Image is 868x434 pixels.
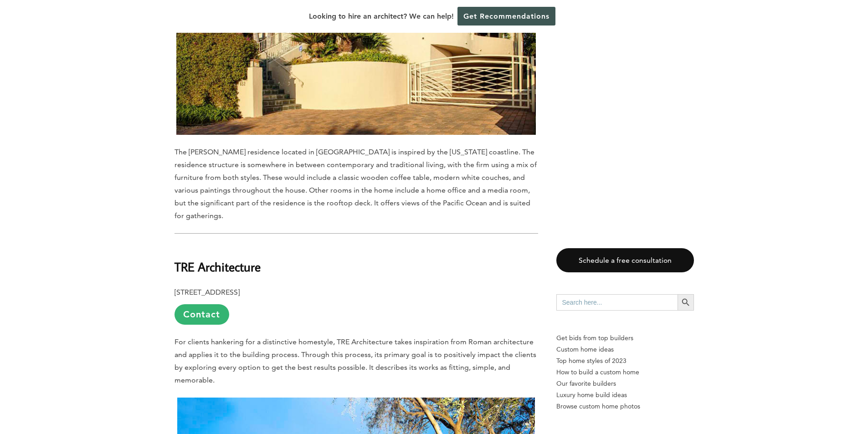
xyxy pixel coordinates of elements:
[693,368,857,423] iframe: Drift Widget Chat Controller
[556,401,694,412] a: Browse custom home photos
[556,355,694,367] a: Top home styles of 2023
[556,367,694,378] a: How to build a custom home
[175,259,261,275] b: TRE Architecture
[681,297,691,307] svg: Search
[556,248,694,272] a: Schedule a free consultation
[175,148,537,220] span: The [PERSON_NAME] residence located in [GEOGRAPHIC_DATA] is inspired by the [US_STATE] coastline....
[556,332,694,344] p: Get bids from top builders
[556,294,678,311] input: Search here...
[175,337,536,384] span: For clients hankering for a distinctive homestyle, TRE Architecture takes inspiration from Roman ...
[556,344,694,355] a: Custom home ideas
[175,304,229,325] a: Contact
[457,7,555,26] a: Get Recommendations
[556,378,694,389] a: Our favorite builders
[175,288,240,296] b: [STREET_ADDRESS]
[556,389,694,401] a: Luxury home build ideas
